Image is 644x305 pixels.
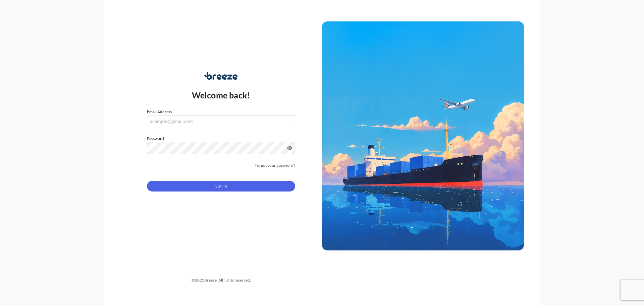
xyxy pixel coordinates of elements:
span: Sign In [215,183,227,189]
label: Password [147,135,295,142]
img: Ship illustration [322,21,524,250]
p: Welcome back! [192,90,251,100]
button: Sign In [147,181,295,192]
a: Forgot your password? [255,162,295,169]
input: example@gmail.com [147,115,295,127]
button: Show password [287,145,292,151]
label: Email Address [147,108,172,115]
div: © 2025 Breeze. All rights reserved. [120,277,322,284]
